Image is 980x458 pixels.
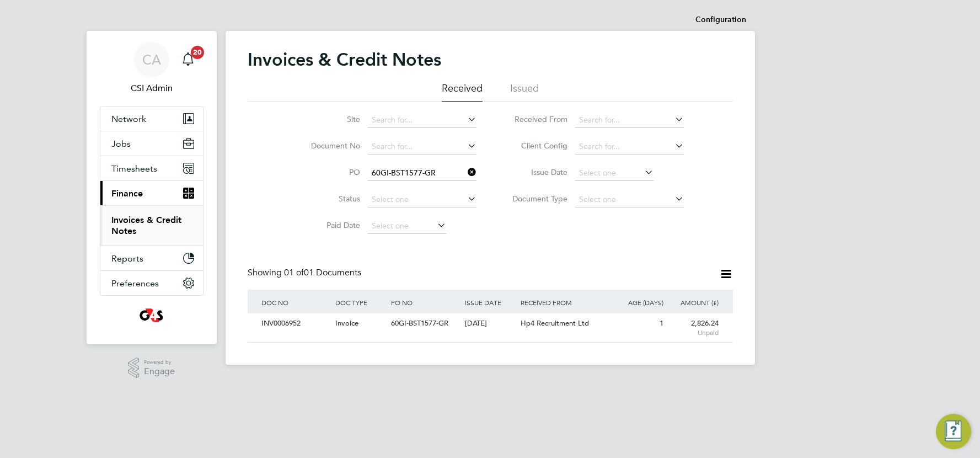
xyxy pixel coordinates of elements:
[100,246,203,270] button: Reports
[504,141,567,151] label: Client Config
[575,113,684,128] input: Search for...
[462,313,518,334] div: [DATE]
[100,42,204,95] a: CACSI Admin
[442,82,483,102] li: Received
[100,271,203,295] button: Preferences
[100,131,203,156] button: Jobs
[368,139,476,155] input: Search for...
[100,82,204,95] span: CSI Admin
[388,290,462,315] div: PO NO
[100,181,203,205] button: Finance
[111,278,159,289] span: Preferences
[144,367,175,376] span: Engage
[111,188,143,199] span: Finance
[335,318,358,328] span: Invoice
[462,290,518,315] div: ISSUE DATE
[504,194,567,204] label: Document Type
[368,219,446,234] input: Select one
[297,194,360,204] label: Status
[297,114,360,124] label: Site
[669,328,719,337] span: Unpaid
[575,166,654,181] input: Select one
[333,290,388,315] div: DOC TYPE
[137,307,165,324] img: g4sssuk-logo-retina.png
[297,220,360,230] label: Paid Date
[504,114,567,124] label: Received From
[248,49,441,71] h2: Invoices & Credit Notes
[611,290,666,315] div: AGE (DAYS)
[111,139,131,149] span: Jobs
[936,414,971,449] button: Engage Resource Center
[575,192,684,207] input: Select one
[510,82,539,102] li: Issued
[259,290,333,315] div: DOC NO
[144,358,175,367] span: Powered by
[284,267,304,278] span: 01 of
[666,313,722,342] div: 2,826.24
[111,114,146,124] span: Network
[575,139,684,155] input: Search for...
[100,106,203,131] button: Network
[521,318,589,328] span: Hp4 Recruitment Ltd
[504,167,567,177] label: Issue Date
[128,358,175,379] a: Powered byEngage
[368,166,476,181] input: Search for...
[297,141,360,151] label: Document No
[259,313,333,334] div: INV0006952
[111,253,143,264] span: Reports
[100,156,203,180] button: Timesheets
[368,192,476,207] input: Select one
[518,290,611,315] div: RECEIVED FROM
[391,318,448,328] span: 60GI-BST1577-GR
[297,167,360,177] label: PO
[695,9,746,31] li: Configuration
[191,46,204,59] span: 20
[142,52,161,67] span: CA
[284,267,361,278] span: 01 Documents
[100,307,204,324] a: Go to home page
[111,215,181,236] a: Invoices & Credit Notes
[660,318,663,328] span: 1
[248,267,363,279] div: Showing
[666,290,722,315] div: AMOUNT (£)
[368,113,476,128] input: Search for...
[177,42,199,77] a: 20
[111,163,157,174] span: Timesheets
[87,31,217,344] nav: Main navigation
[100,205,203,246] div: Finance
